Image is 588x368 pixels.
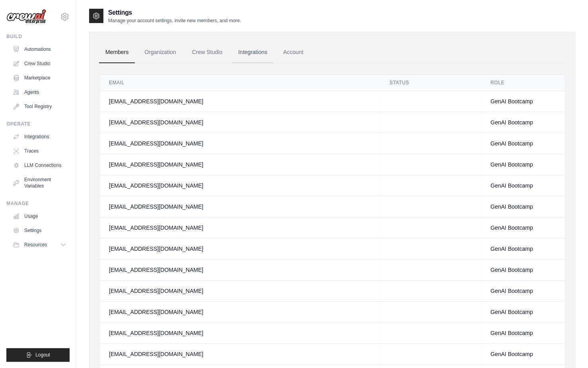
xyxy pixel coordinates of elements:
[10,100,70,113] a: Tool Registry
[109,329,371,337] div: [EMAIL_ADDRESS][DOMAIN_NAME]
[6,200,70,207] div: Manage
[108,17,241,24] p: Manage your account settings, invite new members, and more.
[490,139,555,147] div: GenAI Bootcamp
[99,75,380,91] th: Email
[109,118,371,126] div: [EMAIL_ADDRESS][DOMAIN_NAME]
[10,238,70,251] button: Resources
[490,118,555,126] div: GenAI Bootcamp
[10,43,70,56] a: Automations
[490,287,555,295] div: GenAI Bootcamp
[109,139,371,147] div: [EMAIL_ADDRESS][DOMAIN_NAME]
[10,159,70,172] a: LLM Connections
[108,8,241,17] h2: Settings
[109,224,371,232] div: [EMAIL_ADDRESS][DOMAIN_NAME]
[10,224,70,237] a: Settings
[490,329,555,337] div: GenAI Bootcamp
[109,161,371,169] div: [EMAIL_ADDRESS][DOMAIN_NAME]
[109,203,371,211] div: [EMAIL_ADDRESS][DOMAIN_NAME]
[490,182,555,190] div: GenAI Bootcamp
[277,42,310,63] a: Account
[10,86,70,99] a: Agents
[232,42,274,63] a: Integrations
[6,348,70,362] button: Logout
[6,9,46,24] img: Logo
[10,173,70,192] a: Environment Variables
[109,97,371,105] div: [EMAIL_ADDRESS][DOMAIN_NAME]
[109,350,371,358] div: [EMAIL_ADDRESS][DOMAIN_NAME]
[109,266,371,274] div: [EMAIL_ADDRESS][DOMAIN_NAME]
[10,130,70,143] a: Integrations
[490,266,555,274] div: GenAI Bootcamp
[380,75,481,91] th: Status
[490,203,555,211] div: GenAI Bootcamp
[490,224,555,232] div: GenAI Bootcamp
[138,42,182,63] a: Organization
[109,287,371,295] div: [EMAIL_ADDRESS][DOMAIN_NAME]
[10,72,70,84] a: Marketplace
[109,182,371,190] div: [EMAIL_ADDRESS][DOMAIN_NAME]
[109,308,371,316] div: [EMAIL_ADDRESS][DOMAIN_NAME]
[10,210,70,223] a: Usage
[490,161,555,169] div: GenAI Bootcamp
[490,97,555,105] div: GenAI Bootcamp
[490,308,555,316] div: GenAI Bootcamp
[490,245,555,253] div: GenAI Bootcamp
[35,352,50,358] span: Logout
[490,350,555,358] div: GenAI Bootcamp
[186,42,229,63] a: Crew Studio
[6,33,70,40] div: Build
[481,75,565,91] th: Role
[10,57,70,70] a: Crew Studio
[10,145,70,157] a: Traces
[99,42,135,63] a: Members
[24,242,47,248] span: Resources
[109,245,371,253] div: [EMAIL_ADDRESS][DOMAIN_NAME]
[6,121,70,127] div: Operate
